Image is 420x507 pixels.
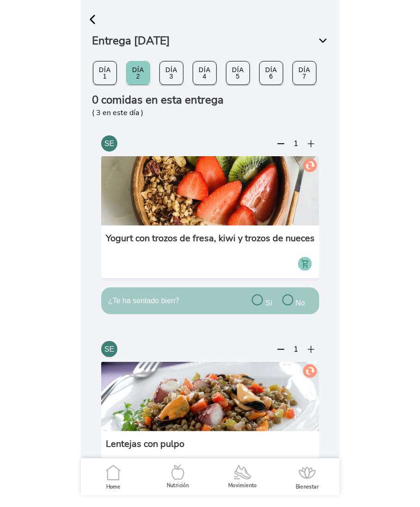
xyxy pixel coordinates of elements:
span: ¿Te ha sentado bien? [108,297,179,305]
span: 1 [294,140,298,148]
span: Sí [265,299,272,307]
ion-button: Día 4 [193,61,217,85]
img: diff.svg [277,143,285,144]
ion-button: Día 5 [226,61,250,85]
ion-label: Bienestar [295,483,318,490]
span: No [295,299,304,307]
h4: 0 comidas en esta entrega [92,94,329,105]
img: sum.svg [307,346,315,353]
img: sum.svg [307,140,315,147]
ion-label: Movimiento [228,482,257,489]
button: Entrega [DATE] [92,28,329,53]
p: ( 3 en este día ) [92,108,329,118]
h5: Lentejas con pulpo [106,439,184,476]
span: SE [101,135,117,152]
ion-label: Home [106,483,120,490]
h4: Entrega [DATE] [92,35,329,48]
ion-button: Día 2 [126,61,150,85]
ion-button: Día 7 [292,61,317,85]
img: order-385 [101,362,319,431]
span: SE [101,341,117,357]
ion-button: Día 1 [93,61,117,85]
ion-button: Día 3 [159,61,183,85]
ion-label: Nutrición [166,482,189,489]
ion-button: Día 6 [259,61,283,85]
img: order-309 [101,156,319,226]
h5: Yogurt con trozos de fresa, kiwi y trozos de nueces [106,233,315,271]
img: diff.svg [277,349,285,350]
span: 1 [294,345,298,354]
